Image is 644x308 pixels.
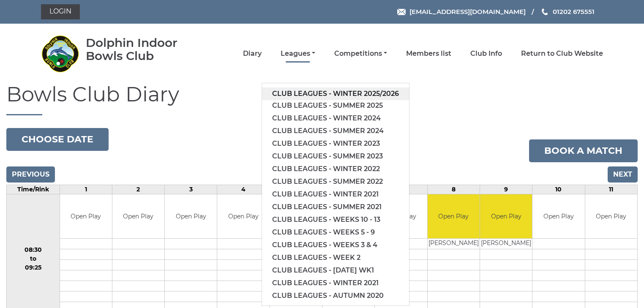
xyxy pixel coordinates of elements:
[480,185,532,194] td: 9
[6,128,109,151] button: Choose date
[608,166,638,183] input: Next
[60,194,112,239] td: Open Play
[262,289,409,302] a: Club leagues - Autumn 2020
[397,7,526,16] a: Email [EMAIL_ADDRESS][DOMAIN_NAME]
[262,150,409,163] a: Club leagues - Summer 2023
[281,49,315,58] a: Leagues
[585,194,637,239] td: Open Play
[470,49,502,58] a: Club Info
[262,163,409,175] a: Club leagues - Winter 2022
[262,213,409,226] a: Club leagues - Weeks 10 - 13
[262,137,409,150] a: Club leagues - Winter 2023
[41,35,79,73] img: Dolphin Indoor Bowls Club
[262,201,409,213] a: Club leagues - Summer 2021
[262,125,409,137] a: Club leagues - Summer 2024
[334,49,387,58] a: Competitions
[262,83,409,306] ul: Leagues
[262,251,409,264] a: Club leagues - Week 2
[217,194,269,239] td: Open Play
[262,175,409,188] a: Club leagues - Summer 2022
[397,9,406,15] img: Email
[262,277,409,289] a: Club leagues - Winter 2021
[529,139,638,162] a: Book a match
[41,4,80,19] a: Login
[262,87,409,100] a: Club leagues - Winter 2025/2026
[262,188,409,201] a: Club leagues - Winter 2021
[165,185,217,194] td: 3
[480,194,532,239] td: Open Play
[7,185,60,194] td: Time/Rink
[262,264,409,277] a: Club leagues - [DATE] wk1
[112,194,164,239] td: Open Play
[532,185,585,194] td: 10
[406,49,451,58] a: Members list
[262,99,409,112] a: Club leagues - Summer 2025
[243,49,262,58] a: Diary
[521,49,603,58] a: Return to Club Website
[6,83,638,115] h1: Bowls Club Diary
[480,239,532,249] td: [PERSON_NAME]
[428,239,480,249] td: [PERSON_NAME]
[86,36,202,63] div: Dolphin Indoor Bowls Club
[409,8,526,16] span: [EMAIL_ADDRESS][DOMAIN_NAME]
[553,8,595,16] span: 01202 675551
[540,7,595,16] a: Phone us 01202 675551
[217,185,270,194] td: 4
[262,226,409,239] a: Club leagues - Weeks 5 - 9
[542,8,548,15] img: Phone us
[585,185,637,194] td: 11
[428,194,480,239] td: Open Play
[262,112,409,125] a: Club leagues - Winter 2024
[112,185,164,194] td: 2
[532,194,584,239] td: Open Play
[262,239,409,251] a: Club leagues - Weeks 3 & 4
[6,166,55,183] input: Previous
[60,185,112,194] td: 1
[427,185,480,194] td: 8
[165,194,217,239] td: Open Play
